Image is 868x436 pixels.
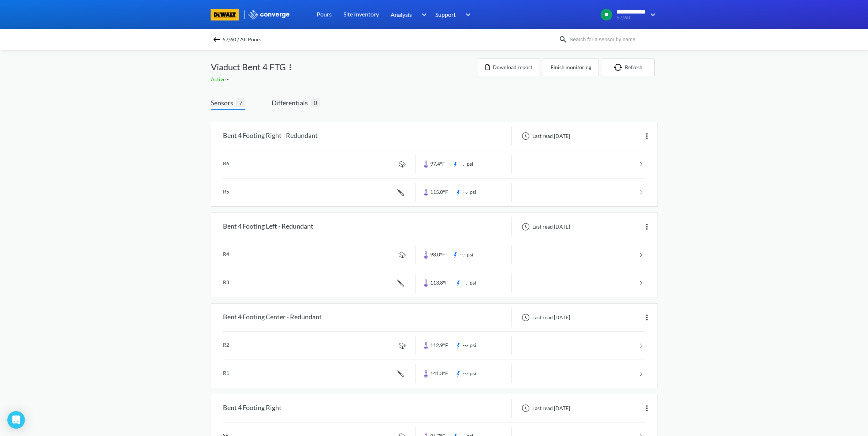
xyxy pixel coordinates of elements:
[211,60,286,74] span: Viaduct Bent 4 FTG
[543,59,599,76] button: Finish monitoring
[485,64,490,70] img: icon-file.svg
[435,10,456,19] span: Support
[248,10,290,19] img: logo_ewhite.svg
[227,76,230,82] span: -
[614,64,625,71] img: icon-refresh.svg
[211,98,236,108] span: Sensors
[567,35,656,44] input: Search for a sensor by name
[642,404,651,413] img: more.svg
[211,76,227,82] span: Active
[642,313,651,322] img: more.svg
[236,98,245,107] span: 7
[518,132,572,140] div: Last read [DATE]
[518,313,572,322] div: Last read [DATE]
[223,127,318,146] div: Bent 4 Footing Right - Redundant
[616,15,646,20] span: 57/60
[417,10,429,19] img: downArrow.svg
[223,308,322,327] div: Bent 4 Footing Center - Redundant
[518,222,572,231] div: Last read [DATE]
[272,98,311,108] span: Differentials
[642,222,651,231] img: more.svg
[211,9,239,20] img: branding logo
[602,59,655,76] button: Refresh
[461,10,473,19] img: downArrow.svg
[311,98,320,107] span: 0
[478,59,540,76] button: Download report
[223,34,261,45] span: 57/60 / All Pours
[559,35,567,44] img: icon-search.svg
[212,35,221,44] img: backspace.svg
[642,132,651,140] img: more.svg
[518,404,572,413] div: Last read [DATE]
[286,63,295,72] img: more.svg
[646,10,657,19] img: downArrow.svg
[223,217,313,236] div: Bent 4 Footing Left - Redundant
[223,399,282,418] div: Bent 4 Footing Right
[211,9,248,20] a: branding logo
[7,411,25,429] div: Open Intercom Messenger
[391,10,412,19] span: Analysis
